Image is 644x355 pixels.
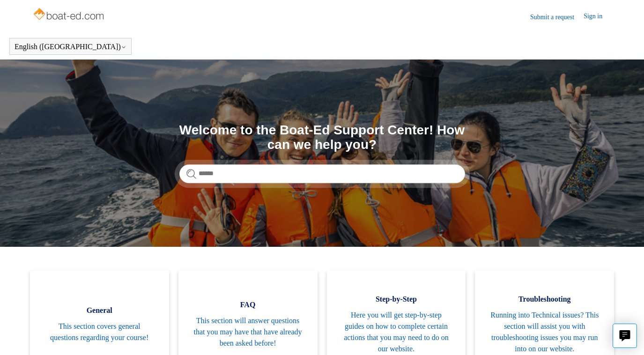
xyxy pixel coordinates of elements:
span: FAQ [192,299,303,311]
span: Troubleshooting [489,294,600,305]
a: Sign in [584,11,612,22]
button: Live chat [613,324,637,348]
input: Search [179,164,465,183]
span: Here you will get step-by-step guides on how to complete certain actions that you may need to do ... [341,310,452,355]
h1: Welcome to the Boat-Ed Support Center! How can we help you? [179,123,465,152]
span: Running into Technical issues? This section will assist you with troubleshooting issues you may r... [489,310,600,355]
span: General [44,305,155,316]
span: Step-by-Step [341,294,452,305]
button: English ([GEOGRAPHIC_DATA]) [15,43,126,51]
a: Submit a request [530,12,584,22]
img: Boat-Ed Help Center home page [32,6,107,24]
span: This section will answer questions that you may have that have already been asked before! [192,315,303,349]
span: This section covers general questions regarding your course! [44,321,155,343]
